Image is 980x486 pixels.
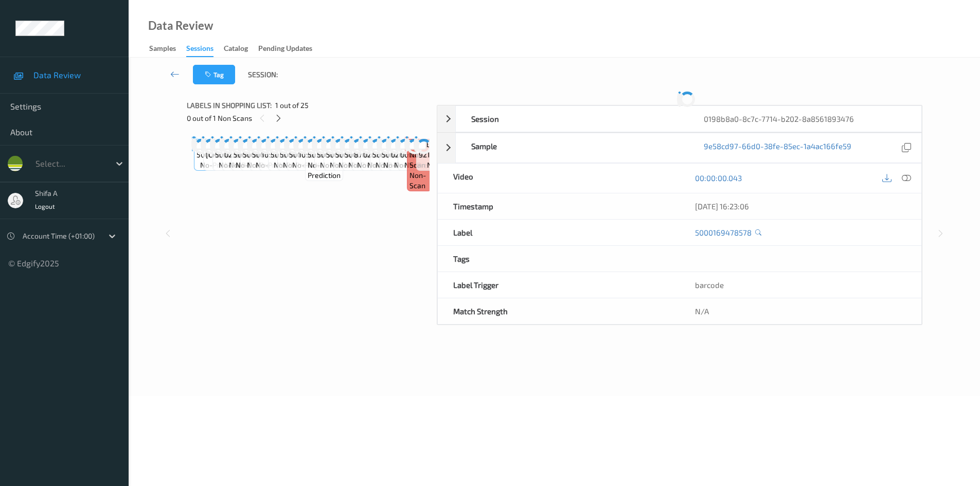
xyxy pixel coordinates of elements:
[456,106,688,132] div: Session
[680,298,921,324] div: N/A
[224,43,248,56] div: Catalog
[320,160,365,170] span: no-prediction
[187,112,430,124] div: 0 out of 1 Non Scans
[427,160,472,170] span: no-prediction
[200,160,245,170] span: no-prediction
[688,106,921,132] div: 0198b8a0-8c7c-7714-b202-8a8561893476
[236,160,281,170] span: no-prediction
[258,42,323,56] a: Pending Updates
[149,43,176,56] div: Samples
[229,160,274,170] span: no-prediction
[186,43,213,57] div: Sessions
[383,160,429,170] span: no-prediction
[248,69,278,80] span: Session:
[256,160,301,170] span: no-prediction
[695,201,906,211] div: [DATE] 16:23:06
[680,272,921,298] div: barcode
[330,160,375,170] span: no-prediction
[283,160,328,170] span: no-prediction
[224,42,258,56] a: Catalog
[456,133,688,163] div: Sample
[357,160,402,170] span: no-prediction
[438,246,680,272] div: Tags
[404,160,450,170] span: no-prediction
[437,105,922,132] div: Session0198b8a0-8c7c-7714-b202-8a8561893476
[308,160,341,181] span: no-prediction
[704,141,851,155] a: 9e58cd97-66d0-38fe-85ec-1a4ac166fe59
[338,160,384,170] span: no-prediction
[367,160,413,170] span: no-prediction
[219,160,264,170] span: no-prediction
[274,160,319,170] span: no-prediction
[275,100,309,111] span: 1 out of 25
[186,42,224,57] a: Sessions
[438,272,680,298] div: Label Trigger
[394,160,439,170] span: no-prediction
[148,21,213,31] div: Data Review
[409,170,429,191] span: non-scan
[695,227,752,238] a: 5000169478578
[193,65,235,84] button: Tag
[438,220,680,245] div: Label
[409,139,429,170] span: Label: Non-Scan
[437,133,922,163] div: Sample9e58cd97-66d0-38fe-85ec-1a4ac166fe59
[247,160,292,170] span: no-prediction
[438,298,680,324] div: Match Strength
[187,100,272,111] span: Labels in shopping list:
[149,42,186,56] a: Samples
[348,160,394,170] span: no-prediction
[438,164,680,193] div: Video
[695,173,742,183] a: 00:00:00.043
[438,193,680,219] div: Timestamp
[376,160,421,170] span: no-prediction
[292,160,337,170] span: no-prediction
[258,43,312,56] div: Pending Updates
